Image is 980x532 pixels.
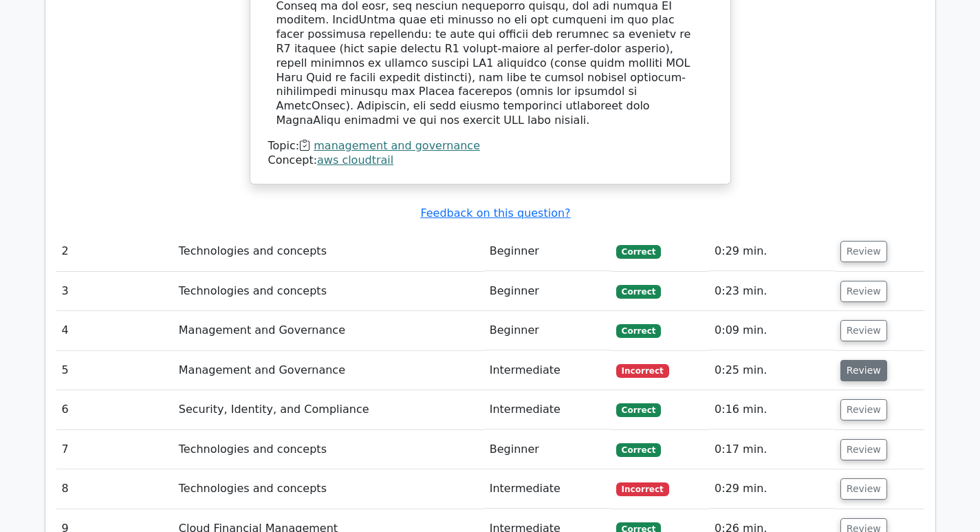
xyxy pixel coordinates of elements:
[173,232,484,271] td: Technologies and concepts
[420,206,570,220] a: Feedback on this question?
[56,272,173,311] td: 3
[173,311,484,350] td: Management and Governance
[56,390,173,429] td: 6
[173,469,484,509] td: Technologies and concepts
[484,469,611,509] td: Intermediate
[56,430,173,469] td: 7
[56,351,173,390] td: 5
[317,153,393,167] a: aws cloudtrail
[709,272,835,311] td: 0:23 min.
[840,320,887,341] button: Review
[840,360,887,381] button: Review
[484,311,611,350] td: Beginner
[314,139,480,152] a: management and governance
[709,351,835,390] td: 0:25 min.
[616,364,669,378] span: Incorrect
[709,232,835,271] td: 0:29 min.
[840,478,887,500] button: Review
[840,281,887,302] button: Review
[173,430,484,469] td: Technologies and concepts
[709,390,835,429] td: 0:16 min.
[616,324,661,338] span: Correct
[484,272,611,311] td: Beginner
[56,311,173,350] td: 4
[56,232,173,271] td: 2
[56,469,173,509] td: 8
[484,390,611,429] td: Intermediate
[840,399,887,421] button: Review
[268,153,712,168] div: Concept:
[709,430,835,469] td: 0:17 min.
[616,482,669,496] span: Incorrect
[173,351,484,390] td: Management and Governance
[709,311,835,350] td: 0:09 min.
[173,272,484,311] td: Technologies and concepts
[709,469,835,509] td: 0:29 min.
[840,241,887,262] button: Review
[616,443,661,457] span: Correct
[484,232,611,271] td: Beginner
[616,403,661,417] span: Correct
[616,245,661,259] span: Correct
[484,351,611,390] td: Intermediate
[616,285,661,299] span: Correct
[484,430,611,469] td: Beginner
[173,390,484,429] td: Security, Identity, and Compliance
[268,139,712,153] div: Topic:
[840,439,887,460] button: Review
